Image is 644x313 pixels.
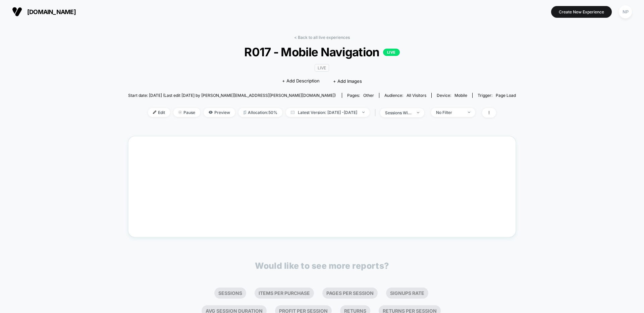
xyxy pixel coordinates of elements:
[315,64,329,72] span: LIVE
[373,108,380,118] span: |
[294,35,350,40] a: < Back to all live experiences
[148,45,496,59] span: R017 - Mobile Navigation
[148,108,170,117] span: Edit
[347,93,374,98] div: Pages:
[385,110,412,115] div: sessions with impression
[383,49,400,56] p: LIVE
[282,78,320,84] span: + Add Description
[478,93,516,98] div: Trigger:
[362,112,365,113] img: end
[417,112,419,113] img: end
[255,288,314,299] li: Items Per Purchase
[436,110,463,115] div: No Filter
[322,288,378,299] li: Pages Per Session
[551,6,612,18] button: Create New Experience
[363,93,374,98] span: other
[617,5,634,19] button: NP
[286,108,370,117] span: Latest Version: [DATE] - [DATE]
[333,78,362,84] span: + Add Images
[384,93,426,98] div: Audience:
[255,261,389,271] p: Would like to see more reports?
[386,288,428,299] li: Signups Rate
[12,7,22,17] img: Visually logo
[10,6,78,17] button: [DOMAIN_NAME]
[244,111,246,114] img: rebalance
[214,288,246,299] li: Sessions
[178,111,182,114] img: end
[27,8,76,15] span: [DOMAIN_NAME]
[431,93,472,98] span: Device:
[468,112,470,113] img: end
[291,111,294,114] img: calendar
[496,93,516,98] span: Page Load
[128,93,336,98] span: Start date: [DATE] (Last edit [DATE] by [PERSON_NAME][EMAIL_ADDRESS][PERSON_NAME][DOMAIN_NAME])
[204,108,235,117] span: Preview
[173,108,200,117] span: Pause
[153,111,156,114] img: edit
[407,93,426,98] span: All Visitors
[238,108,282,117] span: Allocation: 50%
[454,93,467,98] span: mobile
[619,5,632,18] div: NP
